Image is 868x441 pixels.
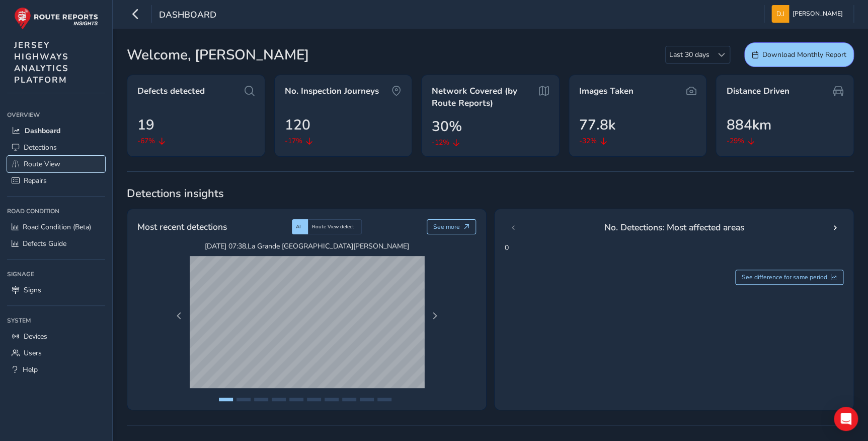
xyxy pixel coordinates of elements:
span: 77.8k [579,114,615,136]
span: -32% [579,136,597,146]
button: Page 3 [254,398,268,401]
span: Dashboard [159,9,216,23]
button: Page 7 [325,398,339,401]
div: Signage [7,267,105,282]
span: Defects Guide [23,239,66,248]
button: See difference for same period [735,270,844,285]
a: Help [7,361,105,378]
button: Page 6 [307,398,321,401]
span: 30% [432,116,462,137]
span: Last 30 days [666,46,713,63]
div: Road Condition [7,204,105,219]
span: Detections insights [127,186,854,201]
span: Distance Driven [726,85,789,97]
div: Open Intercom Messenger [834,407,858,431]
span: Detections [24,143,57,152]
span: Welcome, [PERSON_NAME] [127,44,309,66]
span: -29% [726,136,744,146]
button: Page 8 [342,398,356,401]
span: -67% [137,136,155,146]
img: diamond-layout [771,5,789,23]
a: Users [7,345,105,361]
button: Next Page [428,309,442,323]
a: Road Condition (Beta) [7,219,105,235]
span: See difference for same period [742,273,827,281]
div: Route View defect [308,219,362,234]
button: Previous Page [172,309,186,323]
span: Network Covered (by Route Reports) [432,85,537,109]
span: Dashboard [25,126,60,136]
div: Overview [7,107,105,122]
span: Download Monthly Report [762,50,846,59]
button: Page 4 [272,398,286,401]
button: Download Monthly Report [744,42,854,67]
span: [PERSON_NAME] [793,5,843,23]
span: Most recent detections [137,220,227,233]
div: AI [292,219,308,234]
span: AI [296,223,301,230]
span: Route View defect [312,223,354,230]
span: No. Detections: Most affected areas [604,221,744,234]
button: See more [427,219,477,234]
a: Devices [7,328,105,345]
span: JERSEY HIGHWAYS ANALYTICS PLATFORM [14,39,69,86]
div: System [7,313,105,328]
span: -17% [285,136,302,146]
span: Defects detected [137,85,205,97]
button: Page 2 [236,398,251,401]
span: -12% [432,137,449,148]
button: Page 9 [360,398,374,401]
a: Defects Guide [7,235,105,252]
button: [PERSON_NAME] [771,5,846,23]
span: Users [24,348,42,358]
a: Signs [7,282,105,298]
a: Detections [7,139,105,156]
span: Route View [24,159,60,169]
img: rr logo [14,7,98,30]
span: Devices [24,332,47,341]
span: See more [433,223,460,231]
span: 120 [285,114,310,136]
button: Page 10 [377,398,391,401]
a: Repairs [7,172,105,189]
div: 0 [494,209,854,410]
span: [DATE] 07:38 , La Grande [GEOGRAPHIC_DATA][PERSON_NAME] [190,241,424,251]
button: Page 1 [219,398,233,401]
button: Page 5 [289,398,303,401]
span: Road Condition (Beta) [23,222,91,232]
span: Signs [24,285,41,295]
span: Images Taken [579,85,634,97]
a: Route View [7,156,105,172]
span: 884km [726,114,771,136]
span: Help [23,365,38,374]
span: 19 [137,114,154,136]
a: Dashboard [7,122,105,139]
span: Repairs [24,176,47,185]
span: No. Inspection Journeys [285,85,379,97]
